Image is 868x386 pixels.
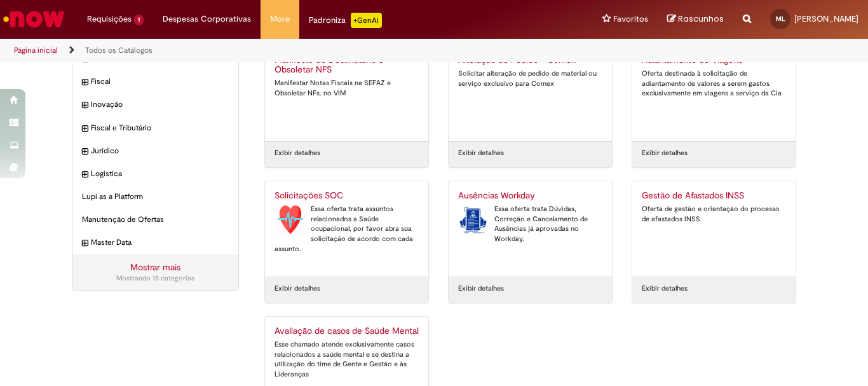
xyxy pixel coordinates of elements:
[351,13,382,28] p: +GenAi
[91,99,229,110] span: Inovação
[275,284,320,294] a: Exibir detalhes
[642,284,688,294] a: Exibir detalhes
[275,191,419,201] h2: Solicitações SOC
[72,70,238,93] div: expandir categoria Fiscal Fiscal
[275,204,419,254] div: Essa oferta trata assuntos relacionados a Saúde ocupacional, por favor abra sua solicitação de ac...
[1,6,67,32] img: ServiceNow
[82,146,88,158] i: expandir categoria Jurídico
[82,191,229,202] span: Lupi as a Platform
[275,55,419,76] h2: Manifesto do Destinatário e Obsoletar NFS
[613,13,648,25] span: Favoritos
[458,191,602,201] h2: Ausências Workday
[82,237,88,250] i: expandir categoria Master Data
[776,15,785,23] span: ML
[130,261,180,273] a: Mostrar mais
[632,181,796,277] a: Gestão de Afastados INSS Oferta de gestão e orientação do processo de afastados INSS
[14,45,58,55] a: Página inicial
[82,76,88,89] i: expandir categoria Fiscal
[275,204,304,236] img: Solicitações SOC
[72,208,238,231] div: Manutenção de Ofertas
[275,78,419,98] div: Manifestar Notas Fiscais na SEFAZ e Obsoletar NFs. no VIM
[72,185,238,209] div: Lupi as a Platform
[82,123,88,135] i: expandir categoria Fiscal e Tributário
[458,204,602,244] div: Essa oferta trata Dúvidas, Correção e Cancelamento de Ausências já aprovadas no Workday.
[794,13,858,24] span: [PERSON_NAME]
[87,13,132,25] span: Requisições
[72,139,238,163] div: expandir categoria Jurídico Jurídico
[458,284,504,294] a: Exibir detalhes
[275,148,320,158] a: Exibir detalhes
[309,13,382,28] div: Padroniza
[82,99,88,112] i: expandir categoria Inovação
[642,191,786,201] h2: Gestão de Afastados INSS
[642,204,786,224] div: Oferta de gestão e orientação do processo de afastados INSS
[91,169,229,179] span: Logistica
[265,46,428,141] a: Manifesto do Destinatário e Obsoletar NFS Manifestar Notas Fiscais na SEFAZ e Obsoletar NFs. no VIM
[275,326,419,336] h2: Avaliação de casos de Saúde Mental
[458,148,504,158] a: Exibir detalhes
[270,13,290,25] span: More
[134,15,144,25] span: 1
[82,273,229,284] div: Mostrando 15 categorias
[449,46,612,141] a: Alteração de Pedido - Comex Solicitar alteração de pedido de material ou serviço exclusivo para C...
[163,13,251,25] span: Despesas Corporativas
[85,45,153,55] a: Todos os Catálogos
[667,13,724,25] a: Rascunhos
[91,123,229,134] span: Fiscal e Tributário
[10,39,569,62] ul: Trilhas de página
[642,69,786,99] div: Oferta destinada à solicitação de adiantamento de valores a serem gastos exclusivamente em viagen...
[449,181,612,277] a: Ausências Workday Ausências Workday Essa oferta trata Dúvidas, Correção e Cancelamento de Ausênci...
[458,204,488,236] img: Ausências Workday
[642,148,688,158] a: Exibir detalhes
[632,46,796,141] a: Adiantamento de Viagens Oferta destinada à solicitação de adiantamento de valores a serem gastos ...
[82,214,229,225] span: Manutenção de Ofertas
[458,69,602,88] div: Solicitar alteração de pedido de material ou serviço exclusivo para Comex
[265,181,428,277] a: Solicitações SOC Solicitações SOC Essa oferta trata assuntos relacionados a Saúde ocupacional, po...
[82,169,88,181] i: expandir categoria Logistica
[72,162,238,186] div: expandir categoria Logistica Logistica
[678,13,724,25] span: Rascunhos
[72,231,238,254] div: expandir categoria Master Data Master Data
[72,116,238,140] div: expandir categoria Fiscal e Tributário Fiscal e Tributário
[91,237,229,248] span: Master Data
[72,93,238,116] div: expandir categoria Inovação Inovação
[275,340,419,380] div: Esse chamado atende exclusivamente casos relacionados a saúde mental e se destina a utilização do...
[91,76,229,87] span: Fiscal
[91,146,229,156] span: Jurídico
